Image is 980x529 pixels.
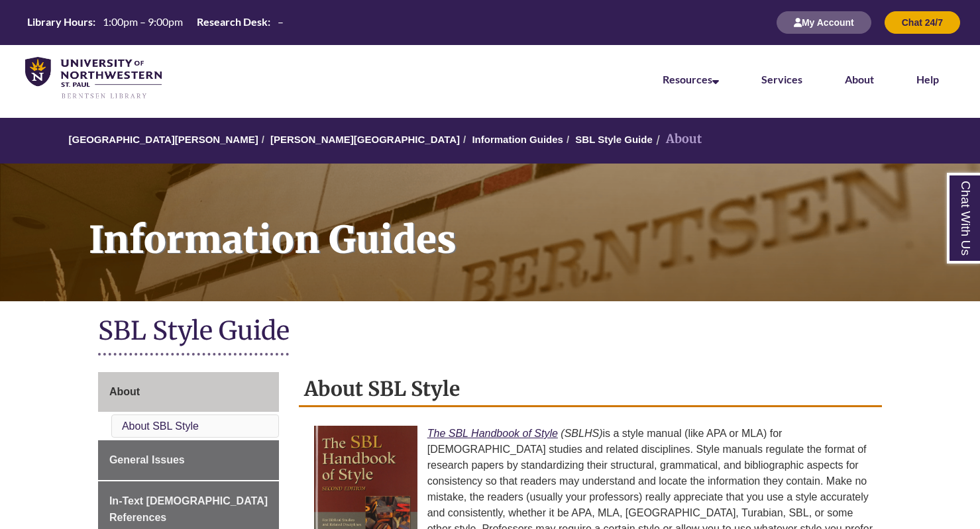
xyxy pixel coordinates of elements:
li: About [653,130,702,149]
h1: Information Guides [74,164,980,284]
a: Hours Today [22,15,289,30]
a: My Account [777,17,871,28]
span: About [109,386,140,397]
a: Resources [663,73,719,85]
table: Hours Today [22,15,289,29]
a: The SBL Handbook of Style [427,428,558,439]
a: About [98,372,279,412]
a: Services [761,73,802,85]
a: Chat 24/7 [885,17,960,28]
button: Chat 24/7 [885,11,960,34]
span: In-Text [DEMOGRAPHIC_DATA] References [109,495,268,524]
a: Information Guides [472,134,563,145]
h2: About SBL Style [299,372,882,407]
a: [PERSON_NAME][GEOGRAPHIC_DATA] [270,134,460,145]
span: General Issues [109,454,185,465]
a: Help [916,73,939,85]
a: SBL Style Guide [575,134,652,145]
span: 1:00pm – 9:00pm [103,15,183,28]
h1: SBL Style Guide [98,314,882,350]
th: Library Hours: [22,15,97,29]
button: My Account [777,11,871,34]
a: General Issues [98,440,279,480]
a: About [845,73,874,85]
em: (SBLHS) [561,428,602,439]
a: About SBL Style [122,420,199,432]
span: – [278,15,284,28]
th: Research Desk: [191,15,272,29]
a: [GEOGRAPHIC_DATA][PERSON_NAME] [69,134,258,145]
img: UNWSP Library Logo [25,57,162,100]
